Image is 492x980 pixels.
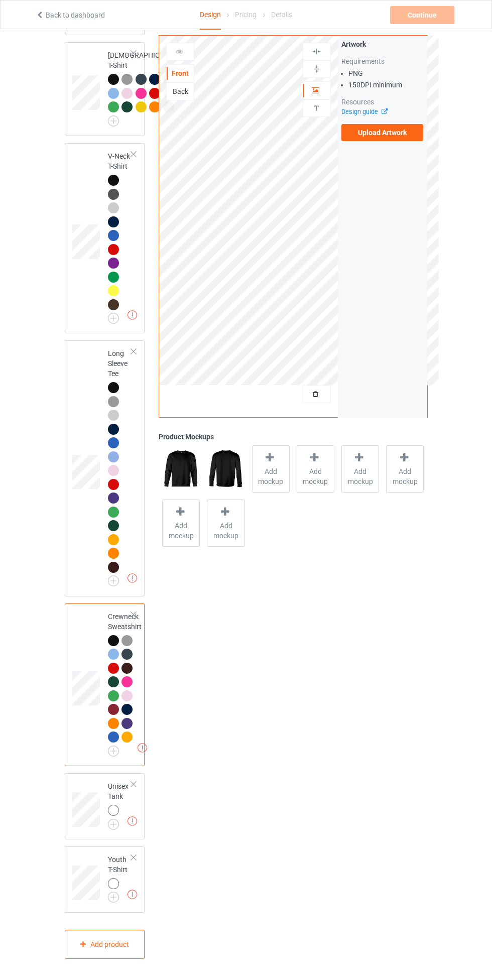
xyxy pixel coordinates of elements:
div: Add product [65,930,145,959]
img: exclamation icon [128,310,137,320]
div: Youth T-Shirt [65,846,145,913]
div: Crewneck Sweatshirt [65,603,145,766]
div: Back [167,86,194,96]
img: svg+xml;base64,PD94bWwgdmVyc2lvbj0iMS4wIiBlbmNvZGluZz0iVVRGLTgiPz4KPHN2ZyB3aWR0aD0iMjJweCIgaGVpZ2... [108,575,119,586]
li: 150 DPI minimum [348,80,424,90]
li: PNG [348,68,424,78]
div: [DEMOGRAPHIC_DATA] T-Shirt [65,42,145,136]
img: svg+xml;base64,PD94bWwgdmVyc2lvbj0iMS4wIiBlbmNvZGluZz0iVVRGLTgiPz4KPHN2ZyB3aWR0aD0iMjJweCIgaGVpZ2... [108,115,119,127]
div: Requirements [341,56,424,66]
img: svg%3E%0A [312,47,321,56]
div: Artwork [341,39,424,49]
img: svg+xml;base64,PD94bWwgdmVyc2lvbj0iMS4wIiBlbmNvZGluZz0iVVRGLTgiPz4KPHN2ZyB3aWR0aD0iMjJweCIgaGVpZ2... [108,892,119,903]
div: Add mockup [386,445,424,493]
div: Product Mockups [159,432,427,442]
img: svg+xml;base64,PD94bWwgdmVyc2lvbj0iMS4wIiBlbmNvZGluZz0iVVRGLTgiPz4KPHN2ZyB3aWR0aD0iMjJweCIgaGVpZ2... [108,819,119,830]
div: Youth T-Shirt [108,854,132,900]
div: [DEMOGRAPHIC_DATA] T-Shirt [108,50,181,123]
a: Back to dashboard [36,11,105,19]
div: Front [167,68,194,78]
div: Unisex Tank [108,781,132,826]
img: regular.jpg [162,445,200,493]
img: exclamation icon [128,573,137,583]
div: Crewneck Sweatshirt [108,611,142,753]
div: V-Neck T-Shirt [65,143,145,333]
img: svg%3E%0A [312,64,321,74]
img: svg+xml;base64,PD94bWwgdmVyc2lvbj0iMS4wIiBlbmNvZGluZz0iVVRGLTgiPz4KPHN2ZyB3aWR0aD0iMjJweCIgaGVpZ2... [108,313,119,324]
div: Add mockup [162,500,200,547]
div: V-Neck T-Shirt [108,151,132,320]
img: regular.jpg [207,445,244,493]
img: svg+xml;base64,PD94bWwgdmVyc2lvbj0iMS4wIiBlbmNvZGluZz0iVVRGLTgiPz4KPHN2ZyB3aWR0aD0iMjJweCIgaGVpZ2... [108,746,119,757]
img: svg%3E%0A [312,103,321,113]
span: Add mockup [297,466,334,486]
div: Add mockup [341,445,379,493]
div: Add mockup [207,500,244,547]
div: Add mockup [297,445,334,493]
div: Add mockup [252,445,290,493]
img: exclamation icon [128,816,137,826]
label: Upload Artwork [341,124,424,141]
span: Add mockup [387,466,423,486]
div: Pricing [235,1,257,29]
span: Add mockup [342,466,379,486]
div: Long Sleeve Tee [65,340,145,596]
img: exclamation icon [128,890,137,899]
span: Add mockup [253,466,289,486]
span: Add mockup [207,521,244,541]
div: Resources [341,97,424,107]
div: Unisex Tank [65,773,145,839]
a: Design guide [341,108,387,115]
div: Long Sleeve Tee [108,348,132,583]
div: Details [271,1,292,29]
div: Design [200,1,221,30]
img: exclamation icon [138,743,147,753]
span: Add mockup [163,521,199,541]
